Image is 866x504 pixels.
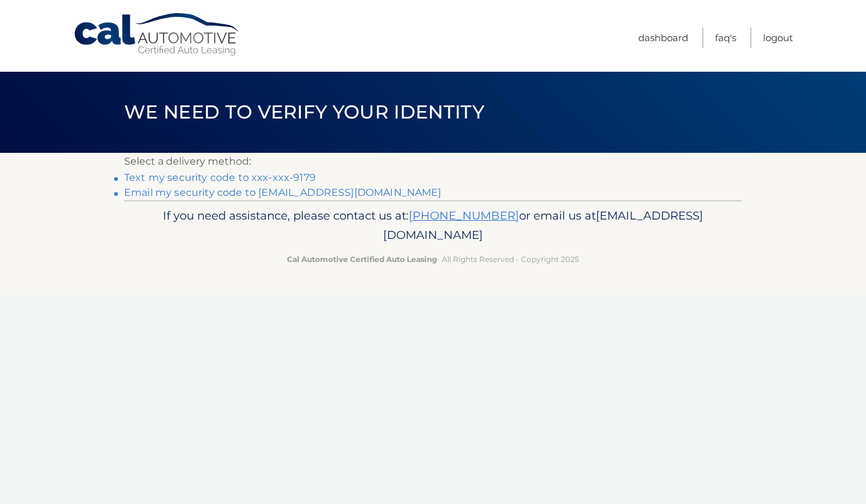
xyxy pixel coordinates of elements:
span: We need to verify your identity [124,100,484,124]
strong: Cal Automotive Certified Auto Leasing [287,254,437,264]
a: Text my security code to xxx-xxx-9179 [124,172,316,183]
a: Logout [763,27,793,48]
p: - All Rights Reserved - Copyright 2025 [132,253,734,266]
p: If you need assistance, please contact us at: or email us at [132,206,734,246]
a: Email my security code to [EMAIL_ADDRESS][DOMAIN_NAME] [124,187,442,198]
p: Select a delivery method: [124,153,742,170]
a: Cal Automotive [73,12,241,57]
a: Dashboard [638,27,688,48]
a: [PHONE_NUMBER] [409,208,519,223]
a: FAQ's [715,27,736,48]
